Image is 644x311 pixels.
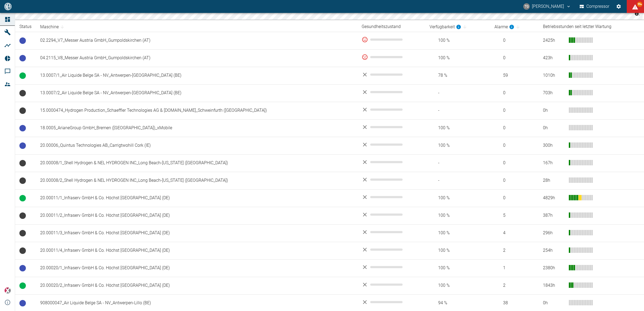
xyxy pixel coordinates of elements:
[430,55,486,61] span: 100 %
[362,281,421,288] div: No data
[430,37,486,44] span: 100 %
[19,247,26,254] span: Keine Daten
[543,37,565,44] div: 2425 h
[19,90,26,96] span: Keine Daten
[362,211,421,218] div: No data
[494,55,534,61] span: 0
[36,242,357,259] td: 20.00011/4_Infraserv GmbH & Co. Höchst [GEOGRAPHIC_DATA] (DE)
[543,212,565,219] div: 387 h
[494,125,534,131] span: 0
[523,3,530,10] div: TG
[579,2,611,11] button: Compressor
[36,49,357,67] td: 04.2115_V8_Messer Austria GmbH_Gumpoldskirchen (AT)
[19,37,26,44] span: Betriebsbereit
[494,107,534,114] span: 0
[494,160,534,166] span: 0
[543,90,565,96] div: 703 h
[362,71,421,78] div: No data
[543,72,565,79] div: 1010 h
[543,265,565,271] div: 2380 h
[543,195,565,201] div: 4829 h
[36,137,357,154] td: 20.00006_Quintus Technologies AB_Carrigtwohill Cork (IE)
[19,160,26,166] span: Keine Daten
[494,282,534,289] span: 2
[19,72,26,79] span: Betrieb
[4,3,12,10] img: logo
[494,247,534,254] span: 2
[430,282,486,289] span: 100 %
[362,54,421,60] div: 0 %
[36,84,357,102] td: 13.0007/2_Air Liquide Belge SA - NV_Antwerpen-[GEOGRAPHIC_DATA] (BE)
[494,90,534,96] span: 0
[430,230,486,236] span: 100 %
[430,160,486,166] span: -
[36,102,357,119] td: 15.0000474_Hydrogen Production_Schaeffler Technologies AG & [DOMAIN_NAME]_Schweinfurth ([GEOGRAPH...
[494,212,534,219] span: 5
[430,265,486,271] span: 100 %
[494,72,534,79] span: 59
[430,72,486,79] span: 78 %
[539,22,644,32] th: Betriebsstunden seit letzter Wartung
[36,172,357,189] td: 20.00008/2_Shell Hydrogen & NEL HYDROGEN INC_Long Beach-[US_STATE] ([GEOGRAPHIC_DATA])
[430,212,486,219] span: 100 %
[36,207,357,224] td: 20.00011/2_Infraserv GmbH & Co. Höchst [GEOGRAPHIC_DATA] (DE)
[494,142,534,149] span: 0
[362,141,421,148] div: No data
[430,247,486,254] span: 100 %
[362,246,421,253] div: No data
[543,55,565,61] div: 423 h
[4,287,11,294] img: Xplore Logo
[494,230,534,236] span: 4
[357,22,425,32] th: Gesundheitszustand
[430,300,486,306] span: 94 %
[430,24,461,30] div: berechnet für die letzten 7 Tage
[430,107,486,114] span: -
[543,177,565,184] div: 28 h
[36,119,357,137] td: 18.0005_ArianeGroup GmbH_Bremen ([GEOGRAPHIC_DATA])_xMobile
[19,55,26,61] span: Betriebsbereit
[362,299,421,305] div: No data
[543,125,565,131] div: 0 h
[36,154,357,172] td: 20.00008/1_Shell Hydrogen & NEL HYDROGEN INC_Long Beach-[US_STATE] ([GEOGRAPHIC_DATA])
[36,277,357,294] td: 20.00020/2_Infraserv GmbH & Co. Höchst [GEOGRAPHIC_DATA] (DE)
[543,142,565,149] div: 300 h
[362,176,421,183] div: No data
[543,282,565,289] div: 1843 h
[362,194,421,200] div: No data
[36,32,357,49] td: 02.2294_V7_Messer Austria GmbH_Gumpoldskirchen (AT)
[36,67,357,84] td: 13.0007/1_Air Liquide Belge SA - NV_Antwerpen-[GEOGRAPHIC_DATA] (BE)
[19,230,26,236] span: Keine Daten
[19,125,26,131] span: Betriebsbereit
[494,265,534,271] span: 1
[36,259,357,277] td: 20.00020/1_Infraserv GmbH & Co. Höchst [GEOGRAPHIC_DATA] (DE)
[362,124,421,130] div: No data
[362,106,421,113] div: No data
[494,195,534,201] span: 0
[19,282,26,289] span: Betrieb
[362,89,421,95] div: No data
[430,177,486,184] span: -
[362,36,421,43] div: 0 %
[494,177,534,184] span: 0
[522,2,572,11] button: thomas.gregoir@neuman-esser.com
[543,247,565,254] div: 254 h
[19,265,26,271] span: Betriebsbereit
[40,24,66,30] span: Maschine
[637,2,642,7] span: 99+
[543,230,565,236] div: 296 h
[614,2,624,11] button: Einstellungen
[494,24,514,30] div: berechnet für die letzten 7 Tage
[494,37,534,44] span: 0
[19,212,26,219] span: Keine Daten
[36,189,357,207] td: 20.00011/1_Infraserv GmbH & Co. Höchst [GEOGRAPHIC_DATA] (DE)
[36,224,357,242] td: 20.00011/3_Infraserv GmbH & Co. Höchst [GEOGRAPHIC_DATA] (DE)
[494,300,534,306] span: 38
[543,300,565,306] div: 0 h
[430,125,486,131] span: 100 %
[19,195,26,201] span: Betrieb
[19,300,26,306] span: Betriebsbereit
[430,195,486,201] span: 100 %
[543,107,565,114] div: 0 h
[362,229,421,235] div: No data
[543,160,565,166] div: 167 h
